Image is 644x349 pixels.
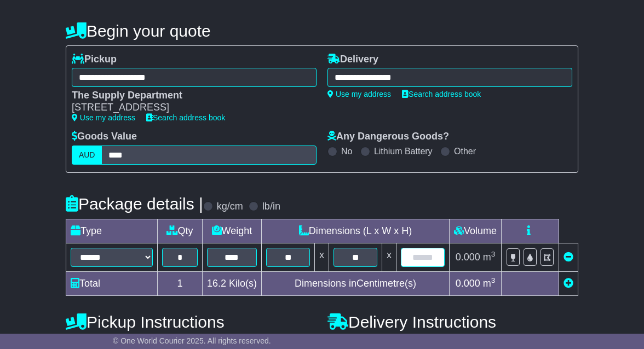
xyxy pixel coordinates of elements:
[72,102,306,114] div: [STREET_ADDRESS]
[483,278,496,289] span: m
[72,90,306,102] div: The Supply Department
[456,278,480,289] span: 0.000
[66,195,203,213] h4: Package details |
[402,90,481,98] a: Search address book
[72,113,135,122] a: Use my address
[66,271,157,295] td: Total
[72,131,137,143] label: Goods Value
[327,54,378,66] label: Delivery
[327,131,449,143] label: Any Dangerous Goods?
[66,313,317,331] h4: Pickup Instructions
[483,252,496,263] span: m
[563,278,573,289] a: Add new item
[207,278,226,289] span: 16.2
[217,201,243,213] label: kg/cm
[382,243,396,271] td: x
[262,219,450,243] td: Dimensions (L x W x H)
[374,146,433,156] label: Lithium Battery
[146,113,225,122] a: Search address book
[113,336,271,345] span: © One World Courier 2025. All rights reserved.
[491,250,496,258] sup: 3
[315,243,329,271] td: x
[491,276,496,284] sup: 3
[72,54,117,66] label: Pickup
[341,146,352,156] label: No
[563,252,573,263] a: Remove this item
[456,252,480,263] span: 0.000
[202,219,261,243] td: Weight
[262,201,280,213] label: lb/in
[327,90,391,98] a: Use my address
[454,146,476,156] label: Other
[202,271,261,295] td: Kilo(s)
[450,219,502,243] td: Volume
[157,271,202,295] td: 1
[262,271,450,295] td: Dimensions in Centimetre(s)
[66,219,157,243] td: Type
[66,22,578,40] h4: Begin your quote
[72,146,102,165] label: AUD
[327,313,578,331] h4: Delivery Instructions
[157,219,202,243] td: Qty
